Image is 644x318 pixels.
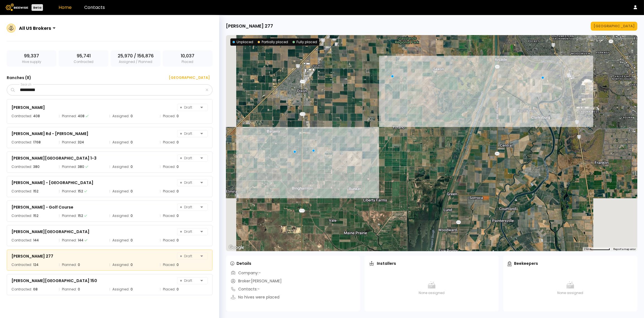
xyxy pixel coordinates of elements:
div: 124 [33,262,38,268]
div: Beta [32,4,43,11]
span: Draft [180,130,198,137]
div: [PERSON_NAME][GEOGRAPHIC_DATA] [11,228,90,235]
button: [GEOGRAPHIC_DATA] [591,22,637,31]
div: 152 [33,189,38,194]
span: Contracted: [11,189,32,194]
button: Map Scale: 2 km per 67 pixels [582,247,612,251]
span: Contracted: [11,113,32,119]
div: 0 [131,262,133,268]
span: Placed: [163,262,175,268]
div: Company: - [230,270,261,276]
span: Draft [180,104,198,111]
div: 0 [131,140,133,145]
div: Installers [369,261,396,266]
div: 0 [131,287,133,292]
div: 0 [131,238,133,243]
div: Partially placed [258,40,288,45]
span: Assigned: [112,287,129,292]
span: Placed: [163,164,175,170]
a: Report a map error [613,248,636,251]
div: 0 [177,189,179,194]
span: Planned: [62,164,77,170]
div: [PERSON_NAME][GEOGRAPHIC_DATA] 1-3 [11,155,97,162]
div: Contracted [59,50,108,67]
span: Contracted: [11,164,32,170]
span: Draft [180,204,198,211]
div: 1768 [33,140,41,145]
span: Placed: [163,140,175,145]
div: [PERSON_NAME] - [GEOGRAPHIC_DATA] [11,179,93,186]
div: 0 [78,262,80,268]
div: 152 [78,189,83,194]
div: [PERSON_NAME] 277 [226,23,273,30]
span: 10,037 [181,53,194,59]
div: 0 [131,164,133,170]
div: 408 [33,113,40,119]
div: Details [230,261,251,266]
div: None assigned [508,270,633,306]
span: Contracted: [11,238,32,243]
div: [PERSON_NAME] 277 [11,253,53,260]
div: Placed [163,50,212,67]
span: Draft [180,253,198,260]
span: Draft [180,179,198,186]
div: 380 [78,164,84,170]
div: [GEOGRAPHIC_DATA] [594,23,635,29]
div: Unplaced [233,40,253,45]
span: Draft [180,155,198,162]
div: 152 [78,213,83,219]
span: Planned: [62,140,77,145]
button: [GEOGRAPHIC_DATA] [162,73,213,82]
div: 0 [131,213,133,219]
img: Google [227,244,246,251]
span: 95,741 [77,53,91,59]
div: Contacts: - [230,286,260,292]
span: Planned: [62,287,77,292]
span: Contracted: [11,262,32,268]
span: 25,970 / 156,876 [118,53,154,59]
span: 99,337 [24,53,39,59]
div: 0 [177,262,179,268]
div: [GEOGRAPHIC_DATA] [165,75,210,80]
div: 68 [33,287,38,292]
span: Draft [180,277,198,284]
span: Assigned: [112,213,129,219]
div: 0 [131,189,133,194]
div: 0 [177,213,179,219]
div: [PERSON_NAME] [11,104,45,111]
div: 144 [33,238,39,243]
div: 0 [177,113,179,119]
span: Assigned: [112,189,129,194]
span: Assigned: [112,262,129,268]
span: 2 km [584,248,590,251]
span: Assigned: [112,164,129,170]
span: Placed: [163,113,175,119]
div: Beekeepers [508,261,538,266]
div: 0 [177,164,179,170]
span: Placed: [163,287,175,292]
span: Contracted: [11,213,32,219]
div: 324 [78,140,84,145]
div: [PERSON_NAME] - Golf Course [11,204,73,211]
div: No hives were placed [230,294,279,300]
span: Planned: [62,238,77,243]
span: Planned: [62,213,77,219]
a: Contacts [84,4,105,11]
div: Hive supply [7,50,56,67]
span: Assigned: [112,238,129,243]
div: None assigned [369,270,494,306]
span: Assigned: [112,140,129,145]
div: 0 [177,287,179,292]
span: Planned: [62,262,77,268]
span: Contracted: [11,287,32,292]
div: [PERSON_NAME] Rd - [PERSON_NAME] [11,130,88,137]
a: Home [59,4,72,11]
div: 144 [78,238,83,243]
span: Placed: [163,189,175,194]
div: Fully placed [293,40,317,45]
span: Planned: [62,189,77,194]
span: Placed: [163,238,175,243]
div: 380 [33,164,40,170]
div: Assigned / Planned [111,50,160,67]
div: 152 [33,213,38,219]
